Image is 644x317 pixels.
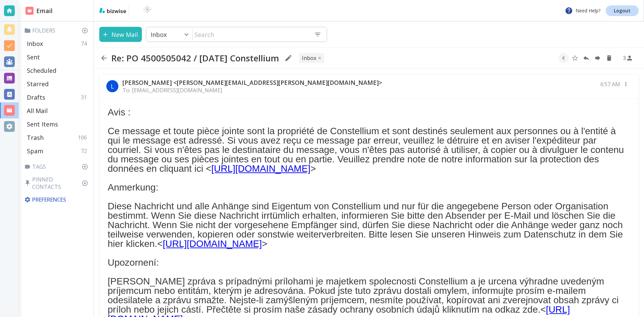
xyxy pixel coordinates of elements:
p: Inbox [151,31,167,39]
button: Delete [604,53,614,63]
button: See Participants [620,50,636,66]
p: Logout [614,8,631,13]
p: Inbox [27,40,43,48]
div: Sent Items [24,117,91,131]
p: Folders [24,27,91,34]
p: Tags [24,163,91,170]
div: Trash106 [24,131,91,144]
p: Pinned Contacts [24,176,91,191]
p: Sent [27,53,40,61]
p: To: [EMAIL_ADDRESS][DOMAIN_NAME] [122,87,382,94]
p: Spam [27,147,43,155]
p: Preferences [24,196,90,203]
div: Starred [24,77,91,91]
p: L [111,82,114,90]
p: 31 [81,94,90,101]
h2: Re: PO 4500505042 / [DATE] Constellium [111,53,279,63]
div: Spam72 [24,144,91,158]
p: INBOX [302,54,316,62]
p: 6:57 AM [600,81,620,88]
p: 3 [623,54,626,62]
p: Starred [27,80,49,88]
p: [PERSON_NAME] <[PERSON_NAME][EMAIL_ADDRESS][PERSON_NAME][DOMAIN_NAME]> [122,78,382,87]
a: Logout [606,5,639,16]
div: Drafts31 [24,91,91,104]
img: DashboardSidebarEmail.svg [25,7,34,15]
p: 74 [81,40,90,47]
h2: Email [25,6,53,15]
p: Drafts [27,93,45,101]
div: Scheduled [24,64,91,77]
div: L[PERSON_NAME] <[PERSON_NAME][EMAIL_ADDRESS][PERSON_NAME][DOMAIN_NAME]>To: [EMAIL_ADDRESS][DOMAIN... [100,74,638,98]
p: Scheduled [27,66,56,74]
img: BioTech International [132,5,163,16]
div: Preferences [23,193,91,206]
p: Trash [27,134,44,142]
input: Search [193,28,309,41]
button: Forward [593,53,603,63]
div: All Mail [24,104,91,117]
p: 106 [78,134,90,141]
img: bizwise [99,8,126,13]
p: Sent Items [27,120,58,128]
div: Inbox74 [24,37,91,50]
button: Reply [581,53,591,63]
button: New Mail [99,27,142,42]
p: Need Help? [565,7,600,15]
p: All Mail [27,107,48,115]
p: 72 [81,147,90,155]
div: Sent [24,50,91,64]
